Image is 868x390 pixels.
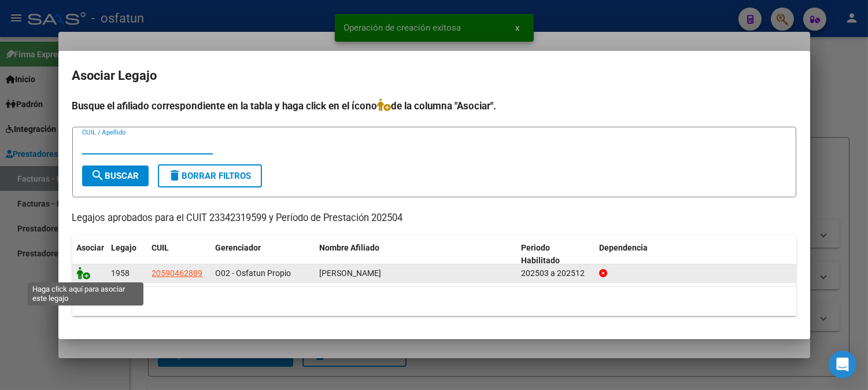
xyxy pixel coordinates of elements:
span: CUIL [152,243,169,252]
button: Buscar [82,165,149,186]
datatable-header-cell: CUIL [147,236,211,274]
datatable-header-cell: Dependencia [594,236,796,274]
h2: Asociar Legajo [72,65,796,87]
span: 1958 [112,268,130,278]
button: Borrar Filtros [158,164,262,187]
div: 1 registros [72,287,796,316]
mat-icon: search [91,168,105,182]
span: GORDILLO ANGEL BENJAMN [320,268,382,278]
span: Nombre Afiliado [320,243,380,252]
datatable-header-cell: Nombre Afiliado [315,236,517,274]
span: Legajo [112,243,137,252]
datatable-header-cell: Legajo [107,236,147,274]
span: 20590462889 [152,268,203,278]
div: 202503 a 202512 [521,267,590,280]
span: Borrar Filtros [168,171,252,181]
span: Gerenciador [216,243,261,252]
datatable-header-cell: Gerenciador [211,236,315,274]
h4: Busque el afiliado correspondiente en la tabla y haga click en el ícono de la columna "Asociar". [72,98,796,113]
span: Periodo Habilitado [521,243,560,266]
div: Open Intercom Messenger [829,351,856,378]
mat-icon: delete [168,168,182,182]
span: O02 - Osfatun Propio [216,268,291,278]
datatable-header-cell: Asociar [72,236,107,274]
span: Buscar [91,171,139,181]
span: Asociar [77,243,105,252]
datatable-header-cell: Periodo Habilitado [516,236,594,274]
p: Legajos aprobados para el CUIT 23342319599 y Período de Prestación 202504 [72,211,796,226]
span: Dependencia [599,243,648,252]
